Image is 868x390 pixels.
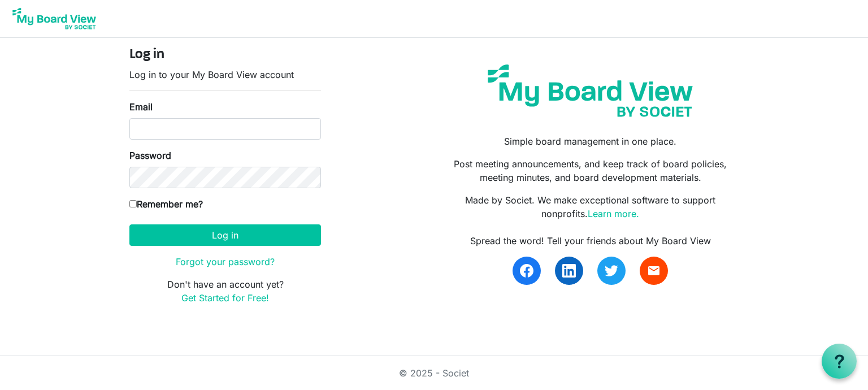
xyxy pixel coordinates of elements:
img: My Board View Logo [9,5,99,33]
div: Spread the word! Tell your friends about My Board View [442,234,739,248]
p: Log in to your My Board View account [129,68,321,81]
label: Password [129,149,171,162]
p: Don't have an account yet? [129,278,321,305]
img: linkedin.svg [562,264,576,278]
p: Simple board management in one place. [442,135,739,148]
input: Remember me? [129,200,137,207]
a: Forgot your password? [176,256,275,267]
label: Remember me? [129,197,203,211]
span: email [647,264,661,278]
a: Get Started for Free! [181,292,269,304]
img: twitter.svg [605,264,618,278]
button: Log in [129,224,321,246]
a: email [640,257,668,285]
a: © 2025 - Societ [399,367,469,379]
h4: Log in [129,47,321,63]
label: Email [129,100,153,114]
img: facebook.svg [520,264,533,278]
p: Post meeting announcements, and keep track of board policies, meeting minutes, and board developm... [442,157,739,184]
a: Learn more. [588,208,639,219]
img: my-board-view-societ.svg [479,56,701,125]
p: Made by Societ. We make exceptional software to support nonprofits. [442,193,739,220]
